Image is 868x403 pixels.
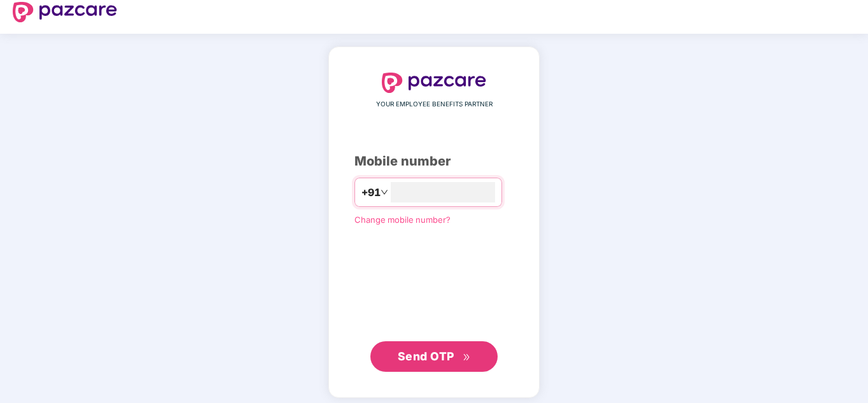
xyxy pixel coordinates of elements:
[398,350,454,363] span: Send OTP
[361,185,381,201] span: +91
[463,353,471,362] span: double-right
[382,73,486,93] img: logo
[370,341,498,372] button: Send OTPdouble-right
[376,99,493,110] span: YOUR EMPLOYEE BENEFITS PARTNER
[354,152,514,171] div: Mobile number
[381,188,388,196] span: down
[13,2,117,22] img: logo
[354,215,451,225] a: Change mobile number?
